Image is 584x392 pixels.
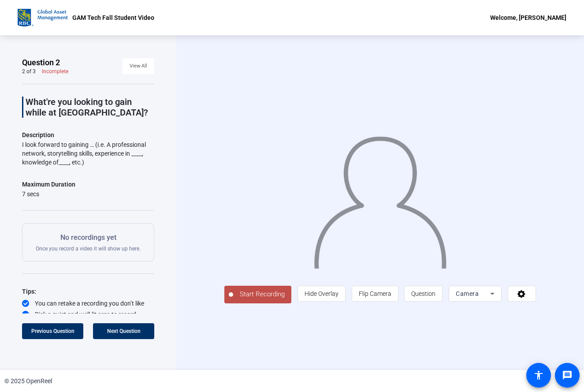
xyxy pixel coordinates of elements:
[31,328,74,334] span: Previous Question
[93,323,154,339] button: Next Question
[533,370,544,381] mat-icon: accessibility
[305,290,338,297] span: Hide Overlay
[22,299,154,308] div: You can retake a recording you don’t like
[411,290,435,297] span: Question
[562,370,573,381] mat-icon: message
[456,290,479,297] span: Camera
[22,140,154,167] div: I look forward to gaining … (i.e. A professional network, storytelling skills, experience in ____...
[42,68,68,75] div: Incomplete
[313,128,448,269] img: overlay
[18,9,68,26] img: OpenReel logo
[36,232,141,243] p: No recordings yet
[22,190,75,198] div: 7 secs
[404,286,443,302] button: Question
[22,130,154,140] p: Description
[224,286,291,303] button: Start Recording
[22,179,75,190] div: Maximum Duration
[107,328,141,334] span: Next Question
[22,286,154,297] div: Tips:
[233,289,291,299] span: Start Recording
[4,377,52,386] div: © 2025 OpenReel
[22,57,60,68] span: Question 2
[22,323,83,339] button: Previous Question
[72,12,154,23] p: GAM Tech Fall Student Video
[22,310,154,319] div: Pick a quiet and well-lit area to record
[26,97,154,118] p: What're you looking to gain while at [GEOGRAPHIC_DATA]?
[490,12,566,23] div: Welcome, [PERSON_NAME]
[36,232,141,252] div: Once you record a video it will show up here.
[22,68,36,75] div: 2 of 3
[352,286,398,302] button: Flip Camera
[123,58,154,74] button: View All
[359,290,391,297] span: Flip Camera
[130,60,147,73] span: View All
[298,286,346,302] button: Hide Overlay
